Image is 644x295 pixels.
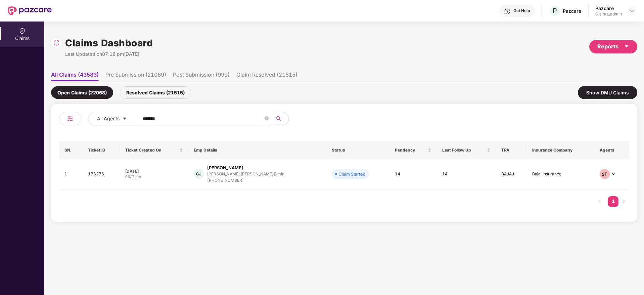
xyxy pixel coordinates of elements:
[51,71,99,81] li: All Claims (43583)
[188,141,326,159] th: Emp Details
[442,147,485,153] span: Last Follow Up
[125,147,178,153] span: Ticket Created On
[595,5,622,11] div: Pazcare
[553,7,557,15] span: P
[105,71,166,81] li: Pre Submission (21069)
[618,196,629,207] button: right
[83,141,120,159] th: Ticket ID
[496,159,527,189] td: BAJAJ
[66,115,74,123] img: svg+xml;base64,PHN2ZyB4bWxucz0iaHR0cDovL3d3dy53My5vcmcvMjAwMC9zdmciIHdpZHRoPSIyNCIgaGVpZ2h0PSIyNC...
[608,196,618,207] li: 1
[236,71,297,81] li: Claim Resolved (21515)
[207,172,287,176] div: [PERSON_NAME].[PERSON_NAME]@min...
[563,8,581,14] div: Pazcare
[207,165,243,171] div: [PERSON_NAME]
[122,116,127,122] span: caret-down
[611,172,615,176] span: down
[437,159,496,189] td: 14
[594,196,605,207] button: left
[395,147,426,153] span: Pendency
[19,28,26,34] img: svg+xml;base64,PHN2ZyBpZD0iQ2xhaW0iIHhtbG5zPSJodHRwOi8vd3d3LnczLm9yZy8yMDAwL3N2ZyIgd2lkdGg9IjIwIi...
[338,171,366,177] div: Claim Started
[496,141,527,159] th: TPA
[125,174,183,180] div: 06:17 pm
[53,39,60,46] img: svg+xml;base64,PHN2ZyBpZD0iUmVsb2FkLTMyeDMyIiB4bWxucz0iaHR0cDovL3d3dy53My5vcmcvMjAwMC9zdmciIHdpZH...
[389,159,437,189] td: 14
[513,8,530,13] div: Get Help
[594,196,605,207] li: Previous Page
[59,159,83,189] td: 1
[629,8,635,13] img: svg+xml;base64,PHN2ZyBpZD0iRHJvcGRvd24tMzJ4MzIiIHhtbG5zPSJodHRwOi8vd3d3LnczLm9yZy8yMDAwL3N2ZyIgd2...
[594,141,629,159] th: Agents
[272,116,285,121] span: search
[622,199,626,203] span: right
[207,177,287,184] div: [PHONE_NUMBER]
[194,169,204,179] div: CJ
[624,44,629,49] span: caret-down
[120,141,188,159] th: Ticket Created On
[504,8,511,15] img: svg+xml;base64,PHN2ZyBpZD0iSGVscC0zMngzMiIgeG1sbnM9Imh0dHA6Ly93d3cudzMub3JnLzIwMDAvc3ZnIiB3aWR0aD...
[608,196,618,206] a: 1
[389,141,437,159] th: Pendency
[578,86,637,99] div: Show DMU Claims
[600,169,610,179] div: ST
[618,196,629,207] li: Next Page
[51,86,113,99] div: Open Claims (22068)
[265,116,269,122] span: close-circle
[527,159,594,189] td: Bajaj Insurance
[265,116,269,120] span: close-circle
[125,168,183,174] div: [DATE]
[65,36,153,50] h1: Claims Dashboard
[97,115,120,122] span: All Agents
[173,71,230,81] li: Post Submission (999)
[597,42,629,51] div: Reports
[8,6,52,15] img: New Pazcare Logo
[326,141,390,159] th: Status
[83,159,120,189] td: 173276
[272,112,289,125] button: search
[527,141,594,159] th: Insurance Company
[120,86,191,99] div: Resolved Claims (21515)
[59,141,83,159] th: SN.
[65,50,153,58] div: Last Updated on 07:18 pm[DATE]
[88,112,141,125] button: All Agentscaret-down
[437,141,496,159] th: Last Follow Up
[595,11,622,17] div: Claims_admin
[598,199,602,203] span: left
